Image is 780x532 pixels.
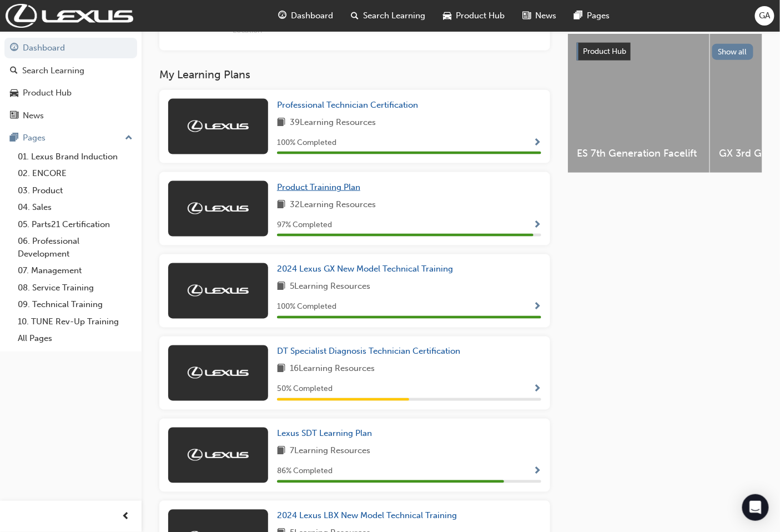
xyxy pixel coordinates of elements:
[290,198,376,212] span: 32 Learning Resources
[6,4,133,28] img: Trak
[277,383,333,396] span: 50 % Completed
[290,116,376,130] span: 39 Learning Resources
[10,111,18,121] span: news-icon
[343,4,435,27] a: search-iconSearch Learning
[277,363,285,377] span: book-icon
[4,128,137,148] button: Pages
[577,43,753,61] a: Product HubShow all
[277,280,285,294] span: book-icon
[188,367,249,378] img: Trak
[533,136,541,150] button: Show Progress
[13,165,137,182] a: 02. ENCORE
[277,465,333,478] span: 86 % Completed
[277,263,457,276] a: 2024 Lexus GX New Model Technical Training
[13,262,137,279] a: 07. Management
[13,199,137,216] a: 04. Sales
[277,137,336,149] span: 100 % Completed
[755,6,774,26] button: GA
[122,510,130,524] span: prev-icon
[533,300,541,314] button: Show Progress
[4,36,137,128] button: DashboardSearch LearningProduct HubNews
[277,264,453,274] span: 2024 Lexus GX New Model Technical Training
[577,147,701,160] span: ES 7th Generation Facelift
[533,220,541,230] span: Show Progress
[13,233,137,262] a: 06. Professional Development
[10,133,18,143] span: pages-icon
[10,43,18,53] span: guage-icon
[364,9,426,22] span: Search Learning
[290,363,375,377] span: 16 Learning Resources
[291,9,334,22] span: Dashboard
[533,138,541,148] span: Show Progress
[13,148,137,165] a: 01. Lexus Brand Induction
[23,132,46,144] div: Pages
[277,181,365,194] a: Product Training Plan
[435,4,514,27] a: car-iconProduct Hub
[23,87,72,99] div: Product Hub
[290,445,370,459] span: 7 Learning Resources
[125,131,133,145] span: up-icon
[583,47,626,56] span: Product Hub
[10,66,18,76] span: search-icon
[533,303,541,313] span: Show Progress
[277,445,285,459] span: book-icon
[159,68,550,81] h3: My Learning Plans
[514,4,566,27] a: news-iconNews
[456,9,505,22] span: Product Hub
[533,383,541,397] button: Show Progress
[277,429,372,439] span: Lexus SDT Learning Plan
[566,4,619,27] a: pages-iconPages
[188,449,249,460] img: Trak
[277,511,457,521] span: 2024 Lexus LBX New Model Technical Training
[277,428,376,440] a: Lexus SDT Learning Plan
[742,494,769,521] div: Open Intercom Messenger
[712,44,754,60] button: Show all
[536,9,557,22] span: News
[277,219,332,232] span: 97 % Completed
[188,121,249,132] img: Trak
[351,9,359,23] span: search-icon
[13,279,137,297] a: 08. Service Training
[277,345,465,358] a: DT Specialist Diagnosis Technician Certification
[13,330,137,347] a: All Pages
[13,296,137,313] a: 09. Technical Training
[4,83,137,103] a: Product Hub
[533,385,541,395] span: Show Progress
[277,116,285,130] span: book-icon
[188,285,249,296] img: Trak
[4,38,137,58] a: Dashboard
[533,218,541,232] button: Show Progress
[4,61,137,81] a: Search Learning
[13,182,137,199] a: 03. Product
[22,64,84,77] div: Search Learning
[587,9,610,22] span: Pages
[444,9,452,23] span: car-icon
[533,467,541,477] span: Show Progress
[23,109,44,122] div: News
[277,510,461,523] a: 2024 Lexus LBX New Model Technical Training
[13,216,137,233] a: 05. Parts21 Certification
[277,182,360,192] span: Product Training Plan
[277,301,336,314] span: 100 % Completed
[4,106,137,126] a: News
[10,88,18,98] span: car-icon
[13,313,137,330] a: 10. TUNE Rev-Up Training
[523,9,531,23] span: news-icon
[290,280,370,294] span: 5 Learning Resources
[277,99,422,112] a: Professional Technician Certification
[277,198,285,212] span: book-icon
[568,34,709,173] a: ES 7th Generation Facelift
[533,465,541,479] button: Show Progress
[279,9,287,23] span: guage-icon
[270,4,343,27] a: guage-iconDashboard
[575,9,583,23] span: pages-icon
[188,203,249,214] img: Trak
[277,100,418,110] span: Professional Technician Certification
[759,9,771,22] span: GA
[277,347,460,357] span: DT Specialist Diagnosis Technician Certification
